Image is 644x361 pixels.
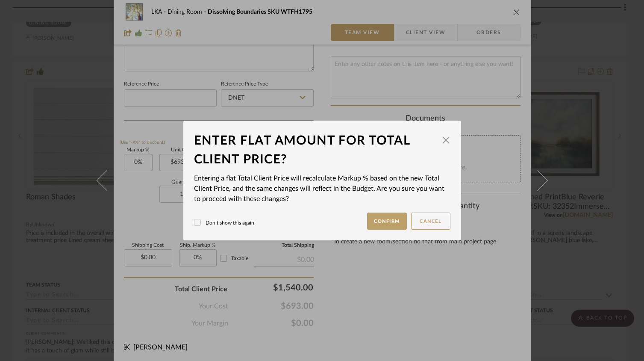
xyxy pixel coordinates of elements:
dialog-header: Enter flat amount for total client price? [194,131,450,173]
label: Don’t show this again [194,219,254,227]
div: Entering a flat Total Client Price will recalculate Markup % based on the new Total Client Price,... [194,173,450,204]
button: Confirm [367,213,407,230]
div: Enter flat amount for total client price? [194,131,438,169]
button: Close [438,131,455,148]
button: Cancel [411,213,450,230]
